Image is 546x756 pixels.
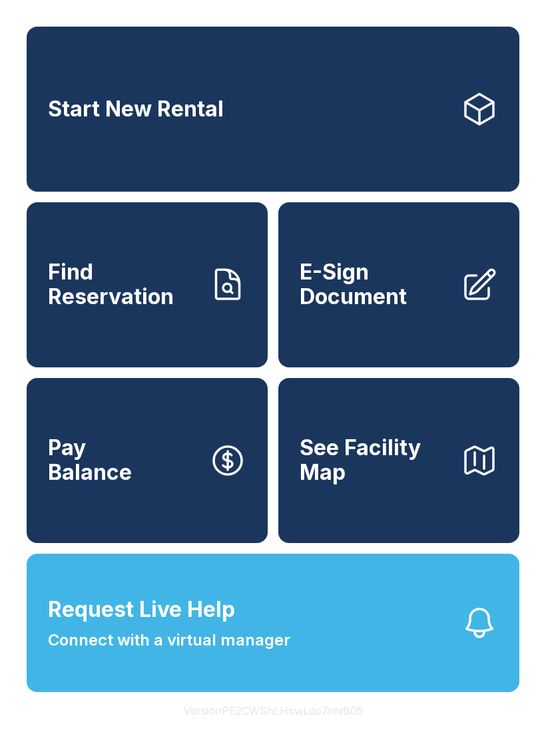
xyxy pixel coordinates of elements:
span: Connect with a virtual manager [48,628,290,652]
a: Start New Rental [27,27,519,192]
span: Find Reservation [48,260,198,309]
span: Pay Balance [48,436,132,484]
a: E-Sign Document [278,202,519,367]
span: See Facility Map [300,436,450,484]
button: VersionPE2CWShLHxwLdo7nhiB05 [173,692,374,729]
span: Start New Rental [48,97,224,122]
button: Request Live HelpConnect with a virtual manager [27,554,519,692]
span: E-Sign Document [300,260,450,309]
button: See Facility Map [278,378,519,543]
a: PayBalance [27,378,268,543]
span: Request Live Help [48,594,235,626]
a: Find Reservation [27,202,268,367]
